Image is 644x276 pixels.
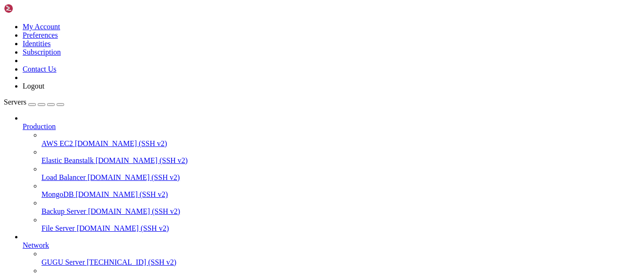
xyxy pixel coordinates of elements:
[41,139,73,147] span: AWS EC2
[23,241,640,250] a: Network
[23,122,56,130] span: Production
[88,207,181,215] span: [DOMAIN_NAME] (SSH v2)
[23,114,640,233] li: Production
[41,258,85,266] span: GUGU Server
[41,139,640,148] a: AWS EC2 [DOMAIN_NAME] (SSH v2)
[75,139,167,147] span: [DOMAIN_NAME] (SSH v2)
[4,98,26,106] span: Servers
[41,224,640,233] a: File Server [DOMAIN_NAME] (SSH v2)
[41,173,86,181] span: Load Balancer
[41,190,640,199] a: MongoDB [DOMAIN_NAME] (SSH v2)
[41,148,640,165] li: Elastic Beanstalk [DOMAIN_NAME] (SSH v2)
[41,165,640,182] li: Load Balancer [DOMAIN_NAME] (SSH v2)
[77,224,169,232] span: [DOMAIN_NAME] (SSH v2)
[23,122,640,131] a: Production
[41,199,640,216] li: Backup Server [DOMAIN_NAME] (SSH v2)
[4,4,58,13] img: Shellngn
[41,156,94,164] span: Elastic Beanstalk
[23,31,58,39] a: Preferences
[41,173,640,182] a: Load Balancer [DOMAIN_NAME] (SSH v2)
[41,131,640,148] li: AWS EC2 [DOMAIN_NAME] (SSH v2)
[41,250,640,267] li: GUGU Server [TECHNICAL_ID] (SSH v2)
[41,156,640,165] a: Elastic Beanstalk [DOMAIN_NAME] (SSH v2)
[41,258,640,267] a: GUGU Server [TECHNICAL_ID] (SSH v2)
[88,173,180,181] span: [DOMAIN_NAME] (SSH v2)
[23,48,61,56] a: Subscription
[41,182,640,199] li: MongoDB [DOMAIN_NAME] (SSH v2)
[41,190,74,198] span: MongoDB
[75,190,168,198] span: [DOMAIN_NAME] (SSH v2)
[41,224,75,232] span: File Server
[23,82,44,90] a: Logout
[23,40,51,48] a: Identities
[23,241,49,249] span: Network
[41,207,86,215] span: Backup Server
[41,216,640,233] li: File Server [DOMAIN_NAME] (SSH v2)
[87,258,176,266] span: [TECHNICAL_ID] (SSH v2)
[23,23,60,31] a: My Account
[23,65,57,73] a: Contact Us
[4,98,64,106] a: Servers
[96,156,188,164] span: [DOMAIN_NAME] (SSH v2)
[41,207,640,216] a: Backup Server [DOMAIN_NAME] (SSH v2)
